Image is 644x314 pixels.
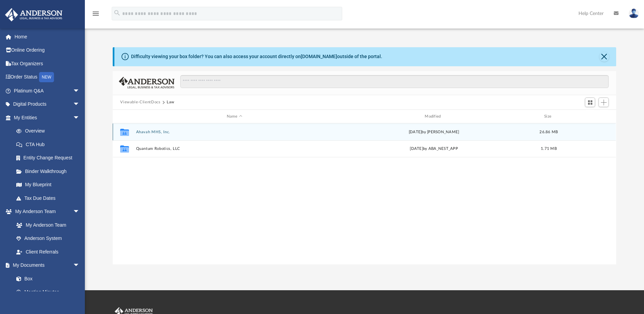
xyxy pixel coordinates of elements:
div: Modified [335,114,532,120]
a: menu [92,13,100,18]
a: Meeting Minutes [10,285,87,299]
span: arrow_drop_down [73,205,87,219]
div: Size [535,114,563,120]
a: CTA Hub [10,138,90,151]
a: Binder Walkthrough [10,164,90,178]
div: id [116,114,133,120]
a: My Entitiesarrow_drop_down [5,111,90,124]
a: My Documentsarrow_drop_down [5,259,87,272]
div: id [566,114,613,120]
button: Viewable-ClientDocs [120,99,160,105]
span: 26.86 MB [540,130,558,134]
a: My Anderson Team [10,218,83,232]
div: [DATE] by [PERSON_NAME] [336,129,532,135]
span: arrow_drop_down [73,84,87,98]
span: arrow_drop_down [73,111,87,125]
div: Name [136,114,333,120]
a: My Anderson Teamarrow_drop_down [5,205,87,219]
button: Quantum Robotics, LLC [136,147,333,151]
button: Switch to Grid View [585,98,595,107]
a: Home [5,30,90,43]
i: menu [92,10,100,18]
img: User Pic [629,8,639,18]
a: Overview [10,124,90,138]
a: Client Referrals [10,245,87,259]
i: search [113,9,121,17]
div: NEW [39,72,54,82]
div: grid [113,123,616,264]
span: 1.71 MB [541,147,557,151]
button: Ahavah MHS, Inc. [136,130,333,134]
a: Tax Due Dates [10,191,90,205]
a: Order StatusNEW [5,70,90,84]
div: [DATE] by ABA_NEST_APP [336,146,532,152]
div: Difficulty viewing your box folder? You can also access your account directly on outside of the p... [131,53,382,60]
input: Search files and folders [180,75,609,88]
a: [DOMAIN_NAME] [301,54,337,59]
a: Tax Organizers [5,57,90,70]
a: Entity Change Request [10,151,90,165]
button: Close [600,52,609,62]
span: arrow_drop_down [73,98,87,111]
button: Law [167,99,174,105]
a: My Blueprint [10,178,87,192]
a: Digital Productsarrow_drop_down [5,98,90,111]
a: Platinum Q&Aarrow_drop_down [5,84,90,98]
img: Anderson Advisors Platinum Portal [3,8,65,21]
a: Box [10,272,83,285]
span: arrow_drop_down [73,259,87,273]
button: Add [599,98,609,107]
a: Anderson System [10,232,87,245]
a: Online Ordering [5,43,90,57]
